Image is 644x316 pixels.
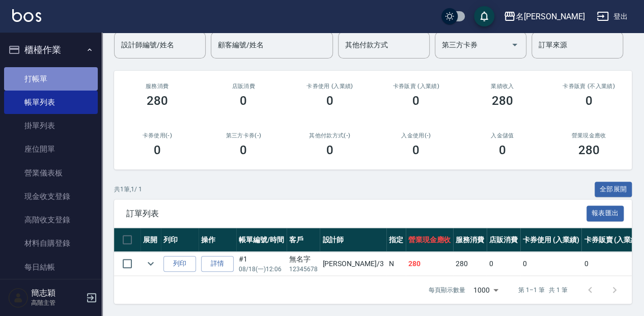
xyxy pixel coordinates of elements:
h3: 0 [585,94,592,108]
div: 名[PERSON_NAME] [516,10,584,23]
h2: 第三方卡券(-) [213,132,275,139]
th: 卡券販賣 (入業績) [581,228,643,252]
th: 客戶 [287,228,320,252]
img: Logo [12,9,41,22]
th: 列印 [161,228,199,252]
h2: 店販消費 [213,83,275,90]
div: 無名字 [289,254,318,265]
td: 280 [453,252,487,276]
th: 服務消費 [453,228,487,252]
a: 排班表 [4,279,98,302]
a: 掛單列表 [4,114,98,137]
th: 展開 [141,228,161,252]
h2: 卡券使用 (入業績) [299,83,361,90]
p: 高階主管 [31,298,83,307]
h3: 0 [499,143,506,157]
button: 全部展開 [595,182,632,197]
a: 材料自購登錄 [4,232,98,255]
a: 高階收支登錄 [4,208,98,232]
a: 每日結帳 [4,255,98,279]
span: 訂單列表 [126,209,586,219]
th: 帳單編號/時間 [236,228,287,252]
td: N [386,252,406,276]
a: 詳情 [201,256,234,272]
button: 名[PERSON_NAME] [499,6,589,27]
h3: 0 [326,143,333,157]
p: 每頁顯示數量 [429,285,465,295]
button: save [474,6,494,26]
a: 打帳單 [4,67,98,91]
td: [PERSON_NAME] /3 [320,252,386,276]
td: 0 [581,252,643,276]
h2: 業績收入 [471,83,534,90]
h2: 營業現金應收 [558,132,620,139]
p: 共 1 筆, 1 / 1 [114,185,142,194]
th: 卡券使用 (入業績) [520,228,582,252]
button: 報表匯出 [586,206,624,221]
img: Person [8,288,29,308]
h3: 0 [326,94,333,108]
h3: 服務消費 [126,83,188,90]
h2: 卡券販賣 (入業績) [385,83,447,90]
th: 操作 [199,228,236,252]
p: 12345678 [289,265,318,274]
button: expand row [143,256,158,271]
h2: 卡券販賣 (不入業績) [558,83,620,90]
a: 報表匯出 [586,208,624,218]
button: 登出 [593,7,632,26]
h3: 0 [240,143,247,157]
h5: 簡志穎 [31,288,83,298]
h3: 0 [412,94,419,108]
h3: 0 [412,143,419,157]
p: 第 1–1 筆 共 1 筆 [518,285,568,295]
a: 營業儀表板 [4,161,98,185]
h2: 入金使用(-) [385,132,447,139]
th: 營業現金應收 [406,228,454,252]
h3: 280 [578,143,599,157]
td: 0 [520,252,582,276]
button: Open [507,37,523,53]
h2: 入金儲值 [471,132,534,139]
h3: 0 [154,143,161,157]
h3: 0 [240,94,247,108]
h3: 280 [492,94,513,108]
h2: 其他付款方式(-) [299,132,361,139]
h3: 280 [147,94,168,108]
td: 0 [487,252,520,276]
h2: 卡券使用(-) [126,132,188,139]
td: 280 [406,252,454,276]
a: 現金收支登錄 [4,185,98,208]
th: 設計師 [320,228,386,252]
th: 指定 [386,228,406,252]
a: 帳單列表 [4,91,98,114]
p: 08/18 (一) 12:06 [239,265,284,274]
td: #1 [236,252,287,276]
th: 店販消費 [487,228,520,252]
div: 1000 [469,276,502,304]
a: 座位開單 [4,137,98,161]
button: 列印 [163,256,196,272]
button: 櫃檯作業 [4,37,98,63]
